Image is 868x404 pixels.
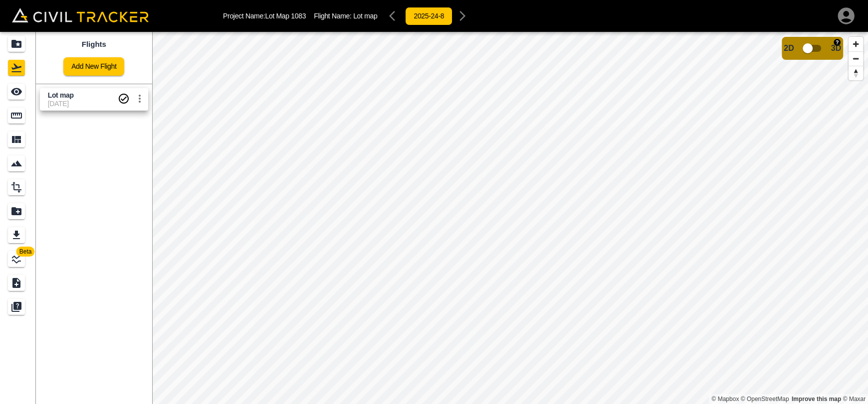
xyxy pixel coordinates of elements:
[152,32,868,404] canvas: Map
[792,396,841,403] a: Map feedback
[353,12,377,20] span: Lot map
[831,44,841,53] span: 3D
[405,7,452,25] button: 2025-24-8
[314,12,377,20] p: Flight Name:
[843,396,866,403] a: Maxar
[223,12,306,20] p: Project Name: Lot Map 1083
[711,396,739,403] a: Mapbox
[12,8,149,22] img: Civil Tracker
[849,51,863,66] button: Zoom out
[849,66,863,80] button: Reset bearing to north
[784,44,794,53] span: 2D
[849,37,863,51] button: Zoom in
[741,396,789,403] a: OpenStreetMap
